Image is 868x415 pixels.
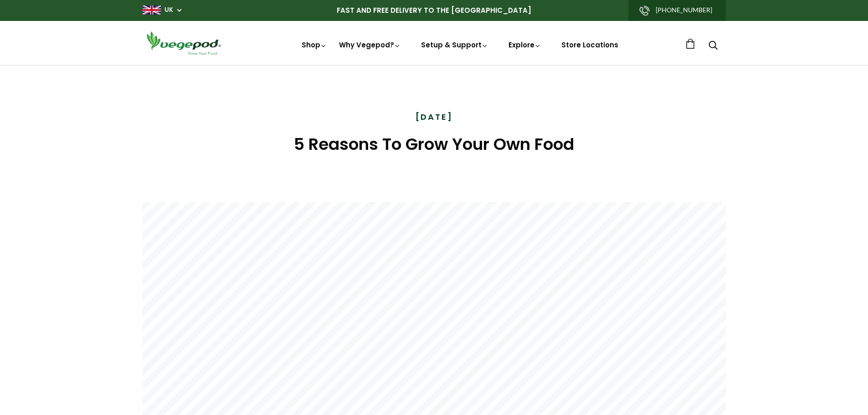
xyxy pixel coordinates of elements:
[416,111,453,123] time: [DATE]
[339,40,401,50] a: Why Vegepod?
[143,5,161,15] img: gb_large.png
[561,40,618,50] a: Store Locations
[421,40,488,50] a: Setup & Support
[508,40,541,50] a: Explore
[709,41,718,51] a: Search
[302,40,327,50] a: Shop
[143,132,726,157] h1: 5 Reasons To Grow Your Own Food
[143,30,225,56] img: Vegepod
[164,5,173,15] a: UK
